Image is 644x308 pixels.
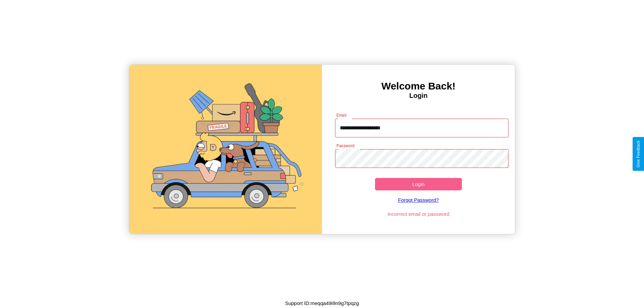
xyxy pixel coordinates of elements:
[336,112,347,118] label: Email
[375,178,462,190] button: Login
[322,80,515,92] h3: Welcome Back!
[636,140,641,168] div: Give Feedback
[129,65,322,234] img: gif
[336,143,354,148] label: Password
[332,190,505,209] a: Forgot Password?
[285,299,359,308] p: Support ID: meqqa49i9n9g7tpqzg
[332,209,505,219] p: Incorrect email or password
[322,92,515,100] h4: Login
